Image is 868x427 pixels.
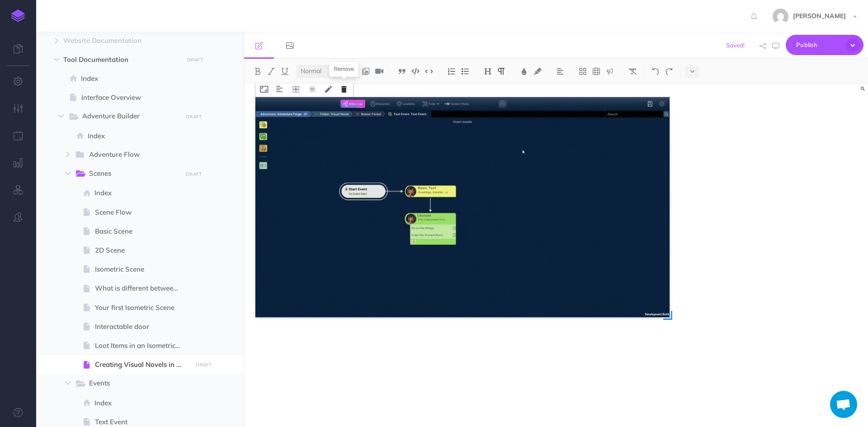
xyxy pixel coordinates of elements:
[461,68,469,75] img: Unordered list button
[254,68,262,75] img: Bold button
[276,85,283,93] img: Alignment dropdown menu button
[95,264,189,275] span: Isometric Scene
[665,68,673,75] img: Redo
[484,68,492,75] img: Headings dropdown button
[830,391,857,418] div: Chat abierto
[95,340,189,351] span: Loot Items in an Isometric Scene
[520,68,528,75] img: Text color button
[94,398,189,408] span: Index
[81,92,189,103] span: Interface Overview
[94,188,189,198] span: Index
[348,68,356,75] img: Link button
[186,114,202,120] small: DRAFT
[786,35,863,55] button: Publish
[411,68,420,75] img: Code block button
[187,57,203,63] small: DRAFT
[375,68,383,75] img: Add video button
[95,245,189,256] span: 2D Scene
[628,68,637,75] img: Clear styles button
[497,68,505,75] img: Paragraph button
[82,111,176,122] span: Adventure Builder
[89,149,176,161] span: Adventure Flow
[267,68,275,75] img: Italic button
[255,97,670,317] img: 7hkwgW0nsha0UnjYSPWq.png
[63,54,178,65] span: Tool Documentation
[788,12,850,20] span: [PERSON_NAME]
[425,68,433,75] img: Inline code button
[63,35,178,46] span: Website Documentation
[651,68,660,75] img: Undo
[726,42,745,49] span: Saved!
[773,9,788,24] img: 9910532b2b8270dca1d210191cc821d0.jpg
[281,68,289,75] img: Underline button
[81,73,189,84] span: Index
[89,168,176,180] span: Scenes
[193,360,215,370] button: DRAFT
[11,9,25,22] img: logo-mark.svg
[183,112,205,122] button: DRAFT
[362,68,370,75] img: Add image button
[533,68,542,75] img: Text background color button
[95,359,189,370] span: Creating Visual Novels in the Tool
[95,302,189,313] span: Your first Isometric Scene
[95,321,189,332] span: Interactable door
[95,207,189,218] span: Scene Flow
[592,68,600,75] img: Create table button
[556,68,564,75] img: Alignment dropdown menu button
[95,226,189,237] span: Basic Scene
[796,38,841,52] span: Publish
[186,171,202,177] small: DRAFT
[183,169,205,179] button: DRAFT
[606,68,614,75] img: Callout dropdown menu button
[398,68,406,75] img: Blockquote button
[184,55,206,65] button: DRAFT
[88,131,189,141] span: Index
[196,362,212,368] small: DRAFT
[448,68,456,75] img: Ordered list button
[89,378,176,389] span: Events
[95,283,189,294] span: What is different between Scenes?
